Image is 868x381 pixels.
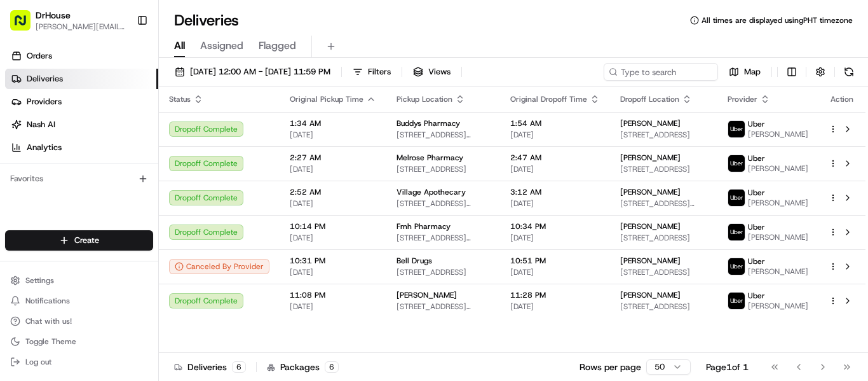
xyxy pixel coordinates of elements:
span: 1:54 AM [510,118,600,128]
span: Original Pickup Time [290,94,363,104]
span: Orders [27,50,52,62]
span: Nash AI [27,119,55,130]
div: Packages [267,361,339,373]
span: 10:14 PM [290,221,376,232]
span: [PERSON_NAME] [620,290,681,300]
img: uber-new-logo.jpeg [728,121,745,137]
span: [DATE] [510,233,600,243]
img: uber-new-logo.jpeg [728,258,745,275]
div: 6 [325,361,339,373]
span: [STREET_ADDRESS] [620,164,707,174]
img: uber-new-logo.jpeg [728,155,745,172]
span: All [174,38,185,53]
span: [DATE] [290,301,376,312]
span: [STREET_ADDRESS][PERSON_NAME] [397,233,490,243]
span: [STREET_ADDRESS] [397,267,490,277]
span: [PERSON_NAME] [748,232,808,242]
span: 1:34 AM [290,118,376,128]
span: 11:08 PM [290,290,376,300]
button: Notifications [5,292,153,310]
span: [STREET_ADDRESS] [620,130,707,140]
span: [PERSON_NAME] [397,290,457,300]
p: Rows per page [580,361,641,373]
input: Type to search [604,63,718,81]
span: Filters [368,66,391,78]
div: Page 1 of 1 [706,361,749,373]
span: [STREET_ADDRESS][PERSON_NAME] [397,301,490,312]
span: [DATE] [510,198,600,209]
span: [PERSON_NAME] [620,256,681,266]
div: Deliveries [174,361,246,373]
span: [DATE] [510,164,600,174]
a: Analytics [5,137,158,158]
span: 2:52 AM [290,187,376,197]
a: Deliveries [5,69,158,89]
button: Map [723,63,766,81]
button: DrHouse [36,9,71,22]
a: Orders [5,46,158,66]
span: 2:47 AM [510,153,600,163]
span: Uber [748,222,765,232]
span: [DATE] [290,164,376,174]
button: Canceled By Provider [169,259,269,274]
span: [DATE] [290,130,376,140]
button: DrHouse[PERSON_NAME][EMAIL_ADDRESS][DOMAIN_NAME] [5,5,132,36]
div: Favorites [5,169,153,189]
span: Analytics [27,142,62,153]
span: Providers [27,96,62,107]
button: Toggle Theme [5,333,153,350]
span: Dropoff Location [620,94,679,104]
button: Refresh [840,63,858,81]
span: Chat with us! [25,316,72,326]
span: [DATE] [290,198,376,209]
img: uber-new-logo.jpeg [728,293,745,309]
button: Create [5,230,153,251]
span: [PERSON_NAME] [748,267,808,277]
span: [DATE] 12:00 AM - [DATE] 11:59 PM [190,66,330,78]
span: Uber [748,188,765,198]
button: Settings [5,272,153,289]
div: 6 [232,361,246,373]
div: Action [829,94,855,104]
span: [DATE] [290,267,376,277]
a: Providers [5,92,158,112]
img: uber-new-logo.jpeg [728,224,745,240]
span: Create [74,235,99,246]
span: [PERSON_NAME] [620,187,681,197]
span: 10:31 PM [290,256,376,266]
span: [PERSON_NAME] [748,301,808,311]
span: Uber [748,153,765,163]
button: Chat with us! [5,312,153,330]
span: Flagged [259,38,296,53]
button: Log out [5,353,153,371]
span: [DATE] [510,301,600,312]
span: [PERSON_NAME] [620,221,681,232]
span: 3:12 AM [510,187,600,197]
span: [DATE] [510,130,600,140]
img: uber-new-logo.jpeg [728,190,745,206]
span: [STREET_ADDRESS] [620,233,707,243]
span: Uber [748,256,765,267]
span: Uber [748,291,765,301]
span: [STREET_ADDRESS] [397,164,490,174]
span: Bell Drugs [397,256,432,266]
span: Status [169,94,191,104]
h1: Deliveries [174,10,239,31]
span: [STREET_ADDRESS] [620,301,707,312]
span: Views [428,66,451,78]
span: Map [744,66,761,78]
span: [STREET_ADDRESS][US_STATE] [397,130,490,140]
span: Fmh Pharmacy [397,221,451,232]
span: Original Dropoff Time [510,94,587,104]
a: Nash AI [5,114,158,135]
span: All times are displayed using PHT timezone [702,15,853,25]
span: Assigned [200,38,243,53]
span: Log out [25,357,51,367]
span: Provider [728,94,757,104]
span: Pickup Location [397,94,452,104]
span: [DATE] [510,267,600,277]
span: Toggle Theme [25,336,76,347]
button: [PERSON_NAME][EMAIL_ADDRESS][DOMAIN_NAME] [36,22,126,32]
